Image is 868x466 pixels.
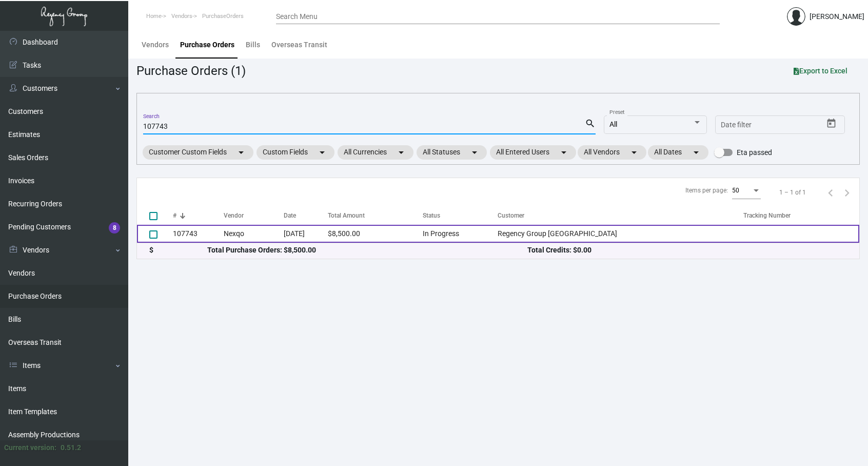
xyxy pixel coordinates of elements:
[146,13,162,20] span: Home
[395,146,407,159] mat-icon: arrow_drop_down
[558,146,570,159] mat-icon: arrow_drop_down
[527,245,847,256] div: Total Credits: $0.00
[743,211,859,220] div: Tracking Number
[609,120,617,128] span: All
[498,225,743,243] td: Regency Group [GEOGRAPHIC_DATA]
[173,225,224,243] td: 107743
[271,40,327,50] div: Overseas Transit
[171,13,192,20] span: Vendors
[142,40,169,50] div: Vendors
[423,211,440,220] div: Status
[149,245,207,256] div: $
[490,145,576,160] mat-chip: All Entered Users
[202,13,244,20] span: PurchaseOrders
[761,121,811,129] input: End date
[685,186,728,195] div: Items per page:
[732,187,761,195] mat-select: Items per page:
[743,211,791,220] div: Tracking Number
[787,7,805,26] img: admin@bootstrapmaster.com
[737,146,772,159] span: Eta passed
[328,211,365,220] div: Total Amount
[810,11,864,22] div: [PERSON_NAME]
[207,245,527,256] div: Total Purchase Orders: $8,500.00
[180,40,234,50] div: Purchase Orders
[328,211,423,220] div: Total Amount
[284,211,328,220] div: Date
[417,145,487,160] mat-chip: All Statuses
[732,187,739,194] span: 50
[224,225,284,243] td: Nexqo
[328,225,423,243] td: $8,500.00
[143,145,253,160] mat-chip: Customer Custom Fields
[136,62,246,80] div: Purchase Orders (1)
[822,184,839,201] button: Previous page
[4,442,56,453] div: Current version:
[648,145,708,160] mat-chip: All Dates
[578,145,646,160] mat-chip: All Vendors
[235,146,247,159] mat-icon: arrow_drop_down
[794,67,847,75] span: Export to Excel
[585,118,596,130] mat-icon: search
[224,211,284,220] div: Vendor
[173,211,176,220] div: #
[721,121,753,129] input: Start date
[468,146,481,159] mat-icon: arrow_drop_down
[628,146,640,159] mat-icon: arrow_drop_down
[284,211,296,220] div: Date
[423,211,498,220] div: Status
[839,184,855,201] button: Next page
[257,145,334,160] mat-chip: Custom Fields
[785,62,856,80] button: Export to Excel
[316,146,328,159] mat-icon: arrow_drop_down
[498,211,524,220] div: Customer
[61,442,81,453] div: 0.51.2
[423,225,498,243] td: In Progress
[224,211,244,220] div: Vendor
[246,40,260,50] div: Bills
[823,115,840,132] button: Open calendar
[338,145,413,160] mat-chip: All Currencies
[498,211,743,220] div: Customer
[284,225,328,243] td: [DATE]
[779,188,806,197] div: 1 – 1 of 1
[173,211,224,220] div: #
[690,146,702,159] mat-icon: arrow_drop_down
